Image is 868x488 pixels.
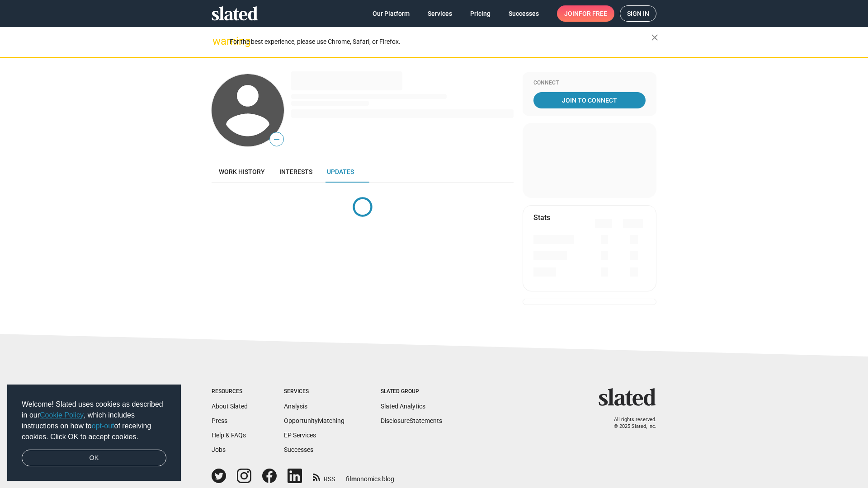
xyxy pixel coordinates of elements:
a: Slated Analytics [381,403,425,410]
a: Services [420,5,459,22]
mat-icon: warning [212,36,223,47]
a: DisclosureStatements [381,417,442,424]
a: Help & FAQs [212,432,246,439]
span: for free [579,5,607,22]
span: Interests [279,168,312,175]
a: Cookie Policy [40,411,84,419]
a: EP Services [284,432,316,439]
div: Services [284,388,344,395]
span: Sign in [627,6,649,21]
a: Successes [501,5,546,22]
span: Services [428,5,452,22]
span: Updates [327,168,354,175]
a: OpportunityMatching [284,417,344,424]
a: Analysis [284,403,307,410]
div: cookieconsent [7,385,181,481]
span: Successes [509,5,539,22]
span: Join [564,5,607,22]
a: RSS [313,469,335,483]
span: Work history [219,168,265,175]
span: Join To Connect [535,92,644,108]
a: Pricing [463,5,498,22]
div: Connect [533,80,646,87]
a: Interests [272,161,320,183]
mat-icon: close [649,32,660,43]
div: Resources [212,388,248,395]
a: Our Platform [365,5,417,22]
a: Updates [320,161,361,183]
a: Successes [284,446,313,453]
mat-card-title: Stats [533,213,550,222]
div: Slated Group [381,388,442,395]
span: Our Platform [373,5,410,22]
a: Jobs [212,446,226,453]
a: Sign in [620,5,656,22]
a: dismiss cookie message [22,450,166,467]
a: About Slated [212,403,248,410]
a: Joinfor free [557,5,614,22]
span: Pricing [470,5,491,22]
p: All rights reserved. © 2025 Slated, Inc. [604,417,656,430]
a: opt-out [92,422,114,430]
span: — [270,134,283,145]
div: For the best experience, please use Chrome, Safari, or Firefox. [230,36,651,48]
span: film [346,475,357,483]
a: filmonomics blog [346,468,394,483]
a: Press [212,417,227,424]
a: Join To Connect [533,92,646,108]
a: Work history [212,161,272,183]
span: Welcome! Slated uses cookies as described in our , which includes instructions on how to of recei... [22,399,166,442]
